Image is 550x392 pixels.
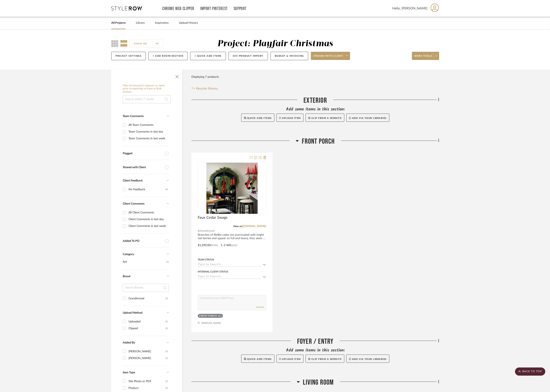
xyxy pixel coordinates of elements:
a: Inspiration [155,20,169,26]
div: Team Comments in last day [128,128,168,135]
span: Item Type [123,371,135,374]
span: Client Comments [123,202,144,205]
button: + Quick Add Items [190,52,226,60]
a: [DOMAIN_NAME] [242,225,266,228]
a: All Projects [111,20,126,26]
button: Clip from a website [306,355,344,363]
span: Upload Method [123,311,142,314]
span: Front Porch [302,137,335,146]
div: All Team Comments [128,122,168,128]
button: Quick Add Items [241,355,274,363]
button: Share with client [311,52,350,60]
button: Upload Item [276,355,303,363]
div: Client Comments in last week [128,223,168,229]
div: Project: Playfair Christmas [217,39,333,48]
button: Add via your libraries [346,355,389,363]
div: Site Photo or PDF [128,378,165,385]
a: Library [136,20,145,26]
span: Art [123,258,165,265]
button: Close [173,72,181,80]
a: Support [234,7,247,10]
input: Search within 7 results [123,95,171,103]
div: Added To PO [123,239,163,243]
input: Search Brands [123,284,169,292]
span: Added By [123,341,135,344]
button: Reorder Rooms [191,86,218,91]
span: Hello, [PERSON_NAME] [392,6,427,11]
span: Quick Add Items [247,117,272,119]
div: Uploaded [128,318,165,325]
div: Team Comments in last week [128,135,168,142]
div: Add some items in this section: [191,107,439,112]
div: (5) [165,318,168,325]
div: Flagged [123,152,163,155]
img: Faux Cedar Swags [206,163,258,214]
button: More tools [412,52,439,60]
button: CSV Product Import [228,52,268,60]
button: Submit [256,305,264,309]
scroll-to-top-button: BACK TO TOP [515,367,545,376]
span: Brand [123,275,130,278]
button: Clip from a website [306,114,344,122]
div: Grandinroad [128,295,165,302]
span: Reorder Rooms [196,86,218,91]
div: Internal Client Status [198,270,228,274]
span: Grandinroad [201,229,214,233]
div: (2) [165,295,168,302]
div: Add some items in this section: [191,348,439,353]
div: (2) [165,385,168,391]
span: Category [123,253,134,256]
a: Import Pinterest [200,7,228,10]
span: View on [233,225,242,228]
div: (2) [165,355,168,362]
span: Client Feedback [123,179,143,182]
button: Upload Item [276,114,303,122]
div: 0 [198,162,266,214]
input: Type to Search… [198,275,261,279]
button: Project Settings [111,52,146,60]
button: Quick Add Items [241,114,274,122]
div: Shared with Client [123,166,163,169]
div: (5) [165,378,168,385]
div: [PERSON_NAME] [128,348,165,355]
span: More tools [414,54,432,61]
button: Budget & Invoicing [270,52,308,60]
span: By [198,229,201,233]
div: Front Porch [199,314,217,318]
span: Team Comments [123,115,144,118]
div: Client Comments in last day [128,216,168,223]
div: (4) [165,186,168,193]
span: Living Room [303,378,334,387]
div: No Feedback [128,186,165,193]
h6: Filter by keyword, category or name prior to exporting to Excel or Bulk Actions [123,84,171,94]
span: Faux Cedar Swags [198,215,227,220]
div: (2) [165,325,168,332]
div: [PERSON_NAME] [128,355,165,362]
button: Add via your libraries [346,114,389,122]
span: Share with client [313,54,343,61]
div: (1) [218,314,222,318]
input: Type to Search… [198,263,261,267]
div: Displaying 7 products [191,73,219,81]
a: Chrome Web Clipper [162,7,194,10]
div: All Client Comments [128,209,168,216]
div: Team Status [198,258,214,261]
button: + Add Room/Section [148,52,187,60]
div: Clipped [128,325,165,332]
div: Product [128,385,165,391]
a: Upload History [179,20,198,26]
span: (2) [166,259,169,265]
div: (5) [165,348,168,355]
span: Quick Add Items [247,358,272,360]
